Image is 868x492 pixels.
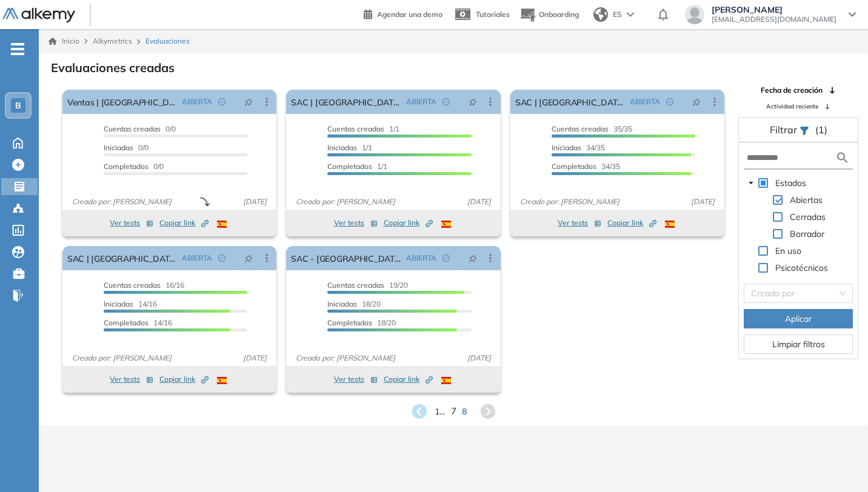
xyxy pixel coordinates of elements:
[441,377,451,384] img: ESP
[748,180,754,186] span: caret-down
[515,90,625,114] a: SAC | [GEOGRAPHIC_DATA]
[182,253,212,264] span: ABIERTA
[552,162,596,171] span: Completados
[815,122,827,137] span: (1)
[48,36,79,47] a: Inicio
[790,228,824,239] span: Borrador
[104,143,133,152] span: Iniciadas
[67,90,177,114] a: Ventas | [GEOGRAPHIC_DATA]
[712,15,836,24] span: [EMAIL_ADDRESS][DOMAIN_NAME]
[558,216,601,230] button: Ver tests
[327,318,372,327] span: Completados
[770,124,800,136] span: Filtrar
[104,124,176,133] span: 0/0
[406,253,436,264] span: ABIERTA
[773,261,830,275] span: Psicotécnicos
[218,254,225,262] span: check-circle
[744,334,853,354] button: Limpiar filtros
[182,96,212,107] span: ABIERTA
[787,227,827,241] span: Borrador
[435,405,445,418] span: 1 ...
[692,97,701,107] span: pushpin
[552,143,605,152] span: 34/35
[238,196,272,207] span: [DATE]
[104,299,133,308] span: Iniciadas
[442,98,450,105] span: check-circle
[712,5,836,15] span: [PERSON_NAME]
[450,404,456,418] span: 7
[291,90,401,114] a: SAC | [GEOGRAPHIC_DATA]
[334,372,378,387] button: Ver tests
[291,246,401,270] a: SAC - [GEOGRAPHIC_DATA]
[515,196,624,207] span: Creado por: [PERSON_NAME]
[469,253,477,263] span: pushpin
[835,150,850,165] img: search icon
[104,281,161,290] span: Cuentas creadas
[406,96,436,107] span: ABIERTA
[104,299,157,308] span: 14/16
[104,281,184,290] span: 16/16
[775,262,828,273] span: Psicotécnicos
[442,254,450,262] span: check-circle
[327,281,408,290] span: 19/20
[159,218,209,228] span: Copiar link
[2,8,75,23] img: Logo
[613,9,622,20] span: ES
[327,299,381,308] span: 18/20
[459,92,486,111] button: pushpin
[67,353,176,364] span: Creado por: [PERSON_NAME]
[607,218,656,228] span: Copiar link
[775,245,801,256] span: En uso
[462,196,496,207] span: [DATE]
[807,434,868,492] iframe: Chat Widget
[327,124,384,133] span: Cuentas creadas
[67,196,176,207] span: Creado por: [PERSON_NAME]
[773,244,804,258] span: En uso
[110,216,153,230] button: Ver tests
[104,318,149,327] span: Completados
[377,10,442,19] span: Agendar una demo
[218,98,225,105] span: check-circle
[686,196,719,207] span: [DATE]
[384,216,433,230] button: Copiar link
[552,143,581,152] span: Iniciadas
[607,216,656,230] button: Copiar link
[384,372,433,387] button: Copiar link
[217,377,227,384] img: ESP
[773,176,809,190] span: Estados
[327,162,372,171] span: Completados
[327,124,399,133] span: 1/1
[772,337,825,351] span: Limpiar filtros
[93,36,132,45] span: Alkymetrics
[327,299,357,308] span: Iniciadas
[766,102,818,111] span: Actividad reciente
[104,162,149,171] span: Completados
[519,2,579,28] button: Onboarding
[744,309,853,328] button: Aplicar
[552,162,620,171] span: 34/35
[666,98,673,105] span: check-circle
[384,374,433,385] span: Copiar link
[11,48,24,50] i: -
[384,218,433,228] span: Copiar link
[145,36,190,47] span: Evaluaciones
[327,143,357,152] span: Iniciadas
[807,434,868,492] div: Widget de chat
[552,124,632,133] span: 35/35
[334,216,378,230] button: Ver tests
[630,96,660,107] span: ABIERTA
[593,7,608,22] img: world
[217,221,227,228] img: ESP
[459,248,486,268] button: pushpin
[790,194,823,205] span: Abiertas
[785,312,812,325] span: Aplicar
[291,353,400,364] span: Creado por: [PERSON_NAME]
[244,253,253,263] span: pushpin
[327,143,372,152] span: 1/1
[787,193,825,207] span: Abiertas
[462,353,496,364] span: [DATE]
[15,101,21,110] span: B
[110,372,153,387] button: Ver tests
[441,221,451,228] img: ESP
[790,211,826,222] span: Cerradas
